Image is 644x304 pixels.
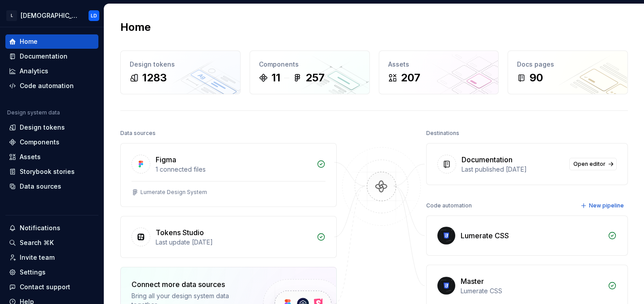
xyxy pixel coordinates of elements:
[569,158,617,170] a: Open editor
[5,250,98,265] a: Invite team
[20,167,75,176] div: Storybook stories
[156,154,176,165] div: Figma
[20,268,46,277] div: Settings
[156,165,311,174] div: 1 connected files
[20,81,74,90] div: Code automation
[5,135,98,149] a: Components
[426,199,472,212] div: Code automation
[5,179,98,194] a: Data sources
[426,127,459,139] div: Destinations
[5,221,98,235] button: Notifications
[401,71,420,85] div: 207
[5,79,98,93] a: Code automation
[5,64,98,78] a: Analytics
[120,51,241,94] a: Design tokens1283
[5,236,98,250] button: Search ⌘K
[461,230,509,241] div: Lumerate CSS
[20,283,70,291] div: Contact support
[20,52,68,61] div: Documentation
[5,34,98,49] a: Home
[461,287,602,296] div: Lumerate CSS
[5,120,98,135] a: Design tokens
[20,123,65,132] div: Design tokens
[91,12,97,19] div: LD
[156,238,311,247] div: Last update [DATE]
[5,150,98,164] a: Assets
[20,182,61,191] div: Data sources
[120,20,151,34] h2: Home
[259,60,360,69] div: Components
[6,10,17,21] div: L
[271,71,280,85] div: 11
[120,143,337,207] a: Figma1 connected filesLumerate Design System
[517,60,619,69] div: Docs pages
[250,51,370,94] a: Components11257
[20,238,54,247] div: Search ⌘K
[5,280,98,294] button: Contact support
[461,276,484,287] div: Master
[578,199,628,212] button: New pipeline
[388,60,490,69] div: Assets
[21,11,78,20] div: [DEMOGRAPHIC_DATA]
[5,165,98,179] a: Storybook stories
[20,152,41,161] div: Assets
[20,224,60,232] div: Notifications
[156,227,204,238] div: Tokens Studio
[589,202,624,209] span: New pipeline
[120,127,156,139] div: Data sources
[5,265,98,279] a: Settings
[379,51,499,94] a: Assets207
[305,71,325,85] div: 257
[5,49,98,63] a: Documentation
[120,216,337,258] a: Tokens StudioLast update [DATE]
[530,71,543,85] div: 90
[140,189,207,196] div: Lumerate Design System
[131,279,248,290] div: Connect more data sources
[7,109,60,116] div: Design system data
[462,165,564,174] div: Last published [DATE]
[462,154,513,165] div: Documentation
[20,253,55,262] div: Invite team
[508,51,628,94] a: Docs pages90
[573,160,606,168] span: Open editor
[2,6,102,25] button: L[DEMOGRAPHIC_DATA]LD
[130,60,231,69] div: Design tokens
[20,67,48,76] div: Analytics
[142,71,167,85] div: 1283
[20,138,59,147] div: Components
[20,37,38,46] div: Home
